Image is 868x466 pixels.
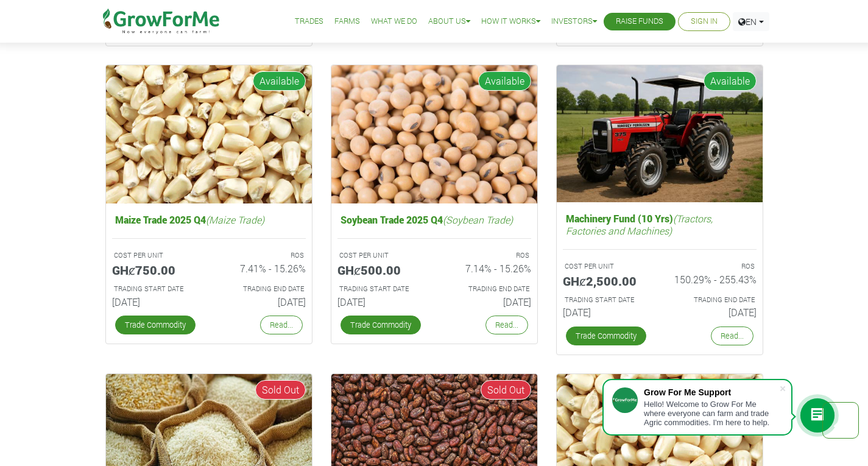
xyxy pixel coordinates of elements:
p: ROS [220,250,304,261]
span: Available [478,71,531,91]
a: How it Works [481,15,540,28]
a: Investors [551,15,597,28]
a: About Us [428,15,470,28]
h6: [DATE] [563,306,651,318]
i: (Soybean Trade) [443,213,513,226]
img: growforme image [331,65,537,203]
span: Available [253,71,306,91]
p: ROS [671,261,755,272]
p: Estimated Trading Start Date [339,284,423,294]
h5: Soybean Trade 2025 Q4 [337,211,531,228]
p: COST PER UNIT [114,250,198,261]
p: Estimated Trading End Date [671,295,755,305]
img: growforme image [106,65,312,203]
div: Hello! Welcome to Grow For Me where everyone can farm and trade Agric commodities. I'm here to help. [644,400,779,427]
p: Estimated Trading Start Date [114,284,198,294]
h6: [DATE] [443,296,531,308]
h6: [DATE] [669,306,757,318]
span: Sold Out [255,380,306,400]
h6: [DATE] [337,296,425,308]
a: Read... [485,316,528,334]
a: Trade Commodity [566,327,646,345]
h6: 7.41% - 15.26% [218,263,306,274]
a: What We Do [371,15,417,28]
h5: Machinery Fund (10 Yrs) [563,210,757,239]
p: ROS [445,250,529,261]
h6: 150.29% - 255.43% [669,274,757,285]
p: Estimated Trading End Date [445,284,529,294]
a: Sign In [691,15,718,28]
i: (Maize Trade) [206,213,264,226]
span: Available [704,71,757,91]
a: Trade Commodity [115,316,196,334]
a: Read... [711,327,753,345]
h6: [DATE] [218,296,306,308]
p: Estimated Trading End Date [220,284,304,294]
div: Grow For Me Support [644,387,779,397]
a: Farms [334,15,360,28]
p: COST PER UNIT [339,250,423,261]
h5: Maize Trade 2025 Q4 [112,211,306,228]
a: Raise Funds [616,15,663,28]
h6: 7.14% - 15.26% [443,263,531,274]
img: growforme image [557,65,763,202]
h6: [DATE] [112,296,200,308]
span: Sold Out [481,380,531,400]
a: Trade Commodity [340,316,421,334]
p: Estimated Trading Start Date [565,295,649,305]
a: Trades [295,15,323,28]
a: EN [733,12,769,31]
h5: GHȼ2,500.00 [563,274,651,288]
h5: GHȼ750.00 [112,263,200,277]
a: Read... [260,316,303,334]
h5: GHȼ500.00 [337,263,425,277]
i: (Tractors, Factories and Machines) [566,212,713,236]
p: COST PER UNIT [565,261,649,272]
